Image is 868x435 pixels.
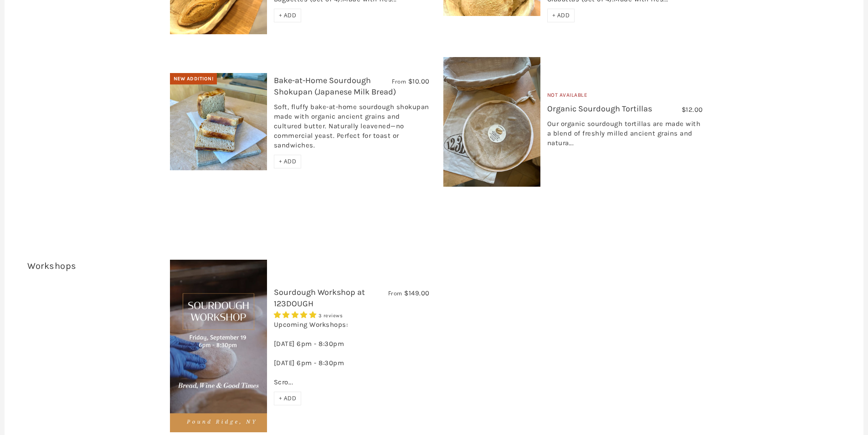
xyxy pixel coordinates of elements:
span: + ADD [279,157,297,165]
div: Upcoming Workshops: [DATE] 6pm - 8:30pm [DATE] 6pm - 8:30pm Scro... [274,320,430,392]
span: From [388,289,402,297]
a: Organic Sourdough Tortillas [547,104,652,114]
div: Not Available [547,91,703,103]
span: $12.00 [682,105,703,114]
a: Workshops [27,261,77,271]
div: + ADD [547,9,575,22]
span: + ADD [552,11,570,19]
span: 3 reviews [318,313,343,319]
div: + ADD [274,155,302,168]
a: Bake-at-Home Sourdough Shokupan (Japanese Milk Bread) [274,75,396,97]
img: Organic Sourdough Tortillas [443,57,540,187]
div: Our organic sourdough tortillas are made with a blend of freshly milled ancient grains and natura... [547,119,703,152]
span: + ADD [279,11,297,19]
span: $10.00 [408,77,430,85]
span: 5.00 stars [274,311,318,319]
span: $149.00 [404,289,430,297]
a: Sourdough Workshop at 123DOUGH [274,287,365,309]
div: New Addition! [170,73,217,85]
span: From [392,78,406,85]
div: + ADD [274,392,302,405]
h3: 1 item [27,260,163,286]
div: + ADD [274,9,302,22]
div: Soft, fluffy bake-at-home sourdough shokupan made with organic ancient grains and cultured butter... [274,102,430,155]
img: Sourdough Workshop at 123DOUGH [170,260,267,433]
img: Bake-at-Home Sourdough Shokupan (Japanese Milk Bread) [170,73,267,171]
span: + ADD [279,394,297,402]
